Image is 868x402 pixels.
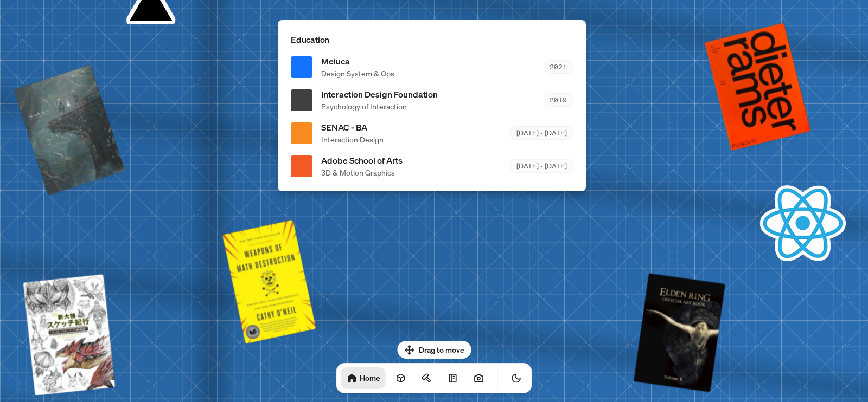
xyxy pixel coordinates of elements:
[544,60,573,74] div: 2021
[510,159,573,173] div: [DATE] - [DATE]
[321,167,403,178] span: 3D & Motion Graphics
[321,68,394,79] span: Design System & Ops
[544,93,573,107] div: 2019
[321,121,384,134] span: SENAC - BA
[291,33,573,46] p: Education
[506,367,527,389] button: Toggle Theme
[360,373,380,383] h1: Home
[510,126,573,140] div: [DATE] - [DATE]
[321,88,438,101] span: Interaction Design Foundation
[341,367,386,389] a: Home
[321,101,438,112] span: Psychology of Interaction
[321,55,394,68] span: Meiuca
[321,134,384,145] span: Interaction Design
[321,154,403,167] span: Adobe School of Arts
